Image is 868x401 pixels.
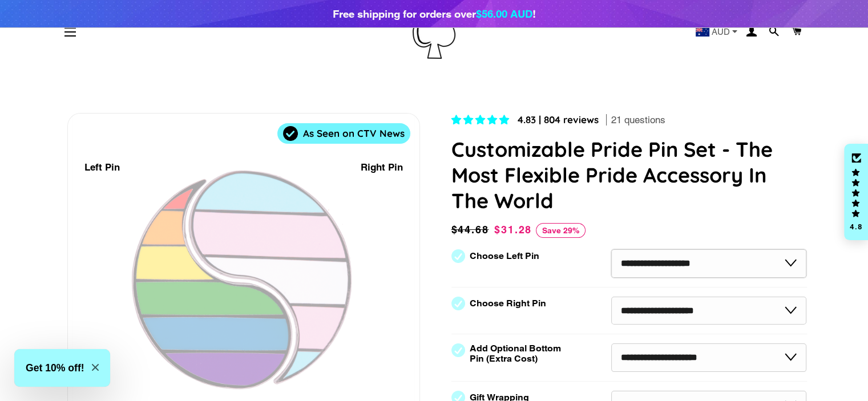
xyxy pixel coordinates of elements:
span: 4.83 stars [451,114,512,125]
span: AUD [712,27,730,36]
span: $56.00 AUD [476,7,532,20]
span: 4.83 | 804 reviews [518,114,599,125]
div: Click to open Judge.me floating reviews tab [844,144,868,241]
label: Choose Right Pin [470,298,546,309]
h1: Customizable Pride Pin Set - The Most Flexible Pride Accessory In The World [451,136,807,213]
span: 21 questions [611,114,665,127]
label: Choose Left Pin [470,251,539,261]
span: $31.28 [494,224,532,236]
div: Free shipping for orders over ! [333,6,536,22]
span: Save 29% [536,223,586,238]
img: Pin-Ace [413,6,455,59]
label: Add Optional Bottom Pin (Extra Cost) [470,343,566,364]
div: Right Pin [361,160,403,175]
span: $44.68 [451,222,492,238]
div: 4.8 [849,223,863,230]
